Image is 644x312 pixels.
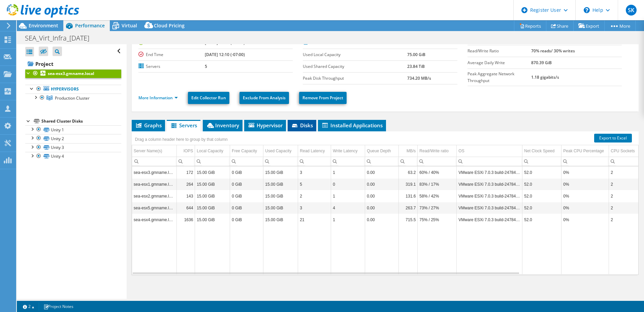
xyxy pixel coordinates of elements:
[321,122,383,129] span: Installed Applications
[514,21,546,31] a: Reports
[531,60,552,66] b: 870.39 GiB
[399,166,418,178] td: Column MB/s, Value 63.2
[291,122,313,129] span: Disks
[584,7,590,13] svg: \n
[407,75,431,81] b: 734.20 MB/s
[609,145,641,157] td: CPU Sockets Column
[531,74,559,80] b: 1.18 gigabits/s
[457,202,522,214] td: Column OS, Value VMware ESXi 7.0.3 build-24784741
[561,157,609,166] td: Column Peak CPU Percentage, Filter cell
[177,214,195,226] td: Column IOPS, Value 1636
[419,147,448,155] div: Read/Write ratio
[609,157,641,166] td: Column CPU Sockets, Filter cell
[265,147,291,155] div: Used Capacity
[331,190,365,202] td: Column Write Latency, Value 1
[573,21,605,31] a: Export
[25,125,121,134] a: Unity 1
[195,214,230,226] td: Column Local Capacity, Value 15.00 GiB
[298,178,331,190] td: Column Read Latency, Value 5
[468,48,531,54] label: Read/Write Ratio
[561,145,609,157] td: Peak CPU Percentage Column
[418,145,457,157] td: Read/Write ratio Column
[626,5,637,16] span: SK
[55,95,90,101] span: Production Cluster
[303,63,407,70] label: Used Shared Capacity
[135,122,162,129] span: Graphs
[25,94,121,102] a: Production Cluster
[18,302,39,311] a: 2
[132,178,177,190] td: Column Server Name(s), Value sea-esx1.gmname.local
[230,214,263,226] td: Column Free Capacity, Value 0 GiB
[132,190,177,202] td: Column Server Name(s), Value sea-esx2.gmname.local
[132,131,639,275] div: Data grid
[25,85,121,94] a: Hypervisors
[331,157,365,166] td: Column Write Latency, Filter cell
[609,178,641,190] td: Column CPU Sockets, Value 2
[230,166,263,178] td: Column Free Capacity, Value 0 GiB
[418,190,457,202] td: Column Read/Write ratio, Value 58% / 42%
[563,147,604,155] div: Peak CPU Percentage
[468,59,531,66] label: Average Daily Write
[177,190,195,202] td: Column IOPS, Value 143
[206,122,239,129] span: Inventory
[25,152,121,161] a: Unity 4
[205,63,207,69] b: 5
[418,178,457,190] td: Column Read/Write ratio, Value 83% / 17%
[522,157,561,166] td: Column Net Clock Speed, Filter cell
[457,190,522,202] td: Column OS, Value VMware ESXi 7.0.3 build-24784741
[365,157,399,166] td: Column Queue Depth, Filter cell
[248,122,283,129] span: Hypervisor
[232,147,257,155] div: Free Capacity
[298,145,331,157] td: Read Latency Column
[299,92,347,104] a: Remove From Project
[399,202,418,214] td: Column MB/s, Value 263.7
[195,166,230,178] td: Column Local Capacity, Value 15.00 GiB
[134,147,162,155] div: Server Name(s)
[609,190,641,202] td: Column CPU Sockets, Value 2
[75,22,105,29] span: Performance
[263,214,298,226] td: Column Used Capacity, Value 15.00 GiB
[263,166,298,178] td: Column Used Capacity, Value 15.00 GiB
[418,202,457,214] td: Column Read/Write ratio, Value 73% / 27%
[263,202,298,214] td: Column Used Capacity, Value 15.00 GiB
[522,166,561,178] td: Column Net Clock Speed, Value 52.0
[298,166,331,178] td: Column Read Latency, Value 3
[531,48,575,54] b: 70% reads/ 30% writes
[263,190,298,202] td: Column Used Capacity, Value 15.00 GiB
[457,145,522,157] td: OS Column
[205,52,245,57] b: [DATE] 12:10 (-07:00)
[399,157,418,166] td: Column MB/s, Filter cell
[177,202,195,214] td: Column IOPS, Value 644
[197,147,223,155] div: Local Capacity
[195,190,230,202] td: Column Local Capacity, Value 15.00 GiB
[611,147,635,155] div: CPU Sockets
[177,145,195,157] td: IOPS Column
[170,122,197,129] span: Servers
[48,71,94,76] b: sea-esx3.gmname.local
[524,147,554,155] div: Net Clock Speed
[263,157,298,166] td: Column Used Capacity, Filter cell
[39,302,78,311] a: Project Notes
[407,63,425,69] b: 23.84 TiB
[184,147,193,155] div: IOPS
[25,58,121,69] a: Project
[154,22,185,29] span: Cloud Pricing
[230,157,263,166] td: Column Free Capacity, Filter cell
[230,190,263,202] td: Column Free Capacity, Value 0 GiB
[399,178,418,190] td: Column MB/s, Value 319.1
[138,51,205,58] label: End Time
[177,157,195,166] td: Column IOPS, Filter cell
[457,157,522,166] td: Column OS, Filter cell
[230,178,263,190] td: Column Free Capacity, Value 0 GiB
[365,202,399,214] td: Column Queue Depth, Value 0.00
[365,166,399,178] td: Column Queue Depth, Value 0.00
[138,63,205,70] label: Servers
[205,40,245,46] b: [DATE] 12:09 (-07:00)
[418,214,457,226] td: Column Read/Write ratio, Value 75% / 25%
[303,51,407,58] label: Used Local Capacity
[122,22,137,29] span: Virtual
[561,202,609,214] td: Column Peak CPU Percentage, Value 0%
[522,214,561,226] td: Column Net Clock Speed, Value 52.0
[609,166,641,178] td: Column CPU Sockets, Value 2
[230,202,263,214] td: Column Free Capacity, Value 0 GiB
